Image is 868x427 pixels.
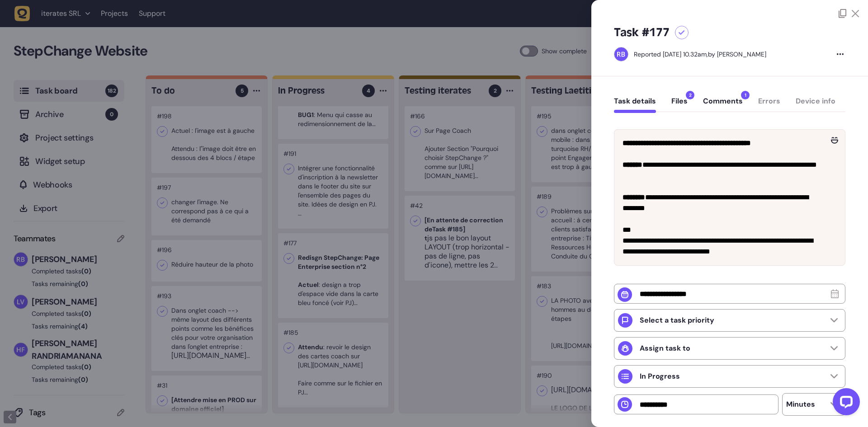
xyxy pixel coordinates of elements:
[826,385,863,422] iframe: LiveChat chat widget
[614,97,656,113] button: Task details
[634,50,766,59] div: by [PERSON_NAME]
[640,344,690,353] p: Assign task to
[786,400,815,409] p: Minutes
[614,47,628,61] img: Rodolphe Balay
[703,97,743,113] button: Comments
[640,316,714,325] p: Select a task priority
[741,91,750,99] span: 1
[686,91,694,99] span: 2
[614,25,670,40] h5: Task #177
[634,50,708,58] div: Reported [DATE] 10.32am,
[640,372,680,381] p: In Progress
[671,97,688,113] button: Files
